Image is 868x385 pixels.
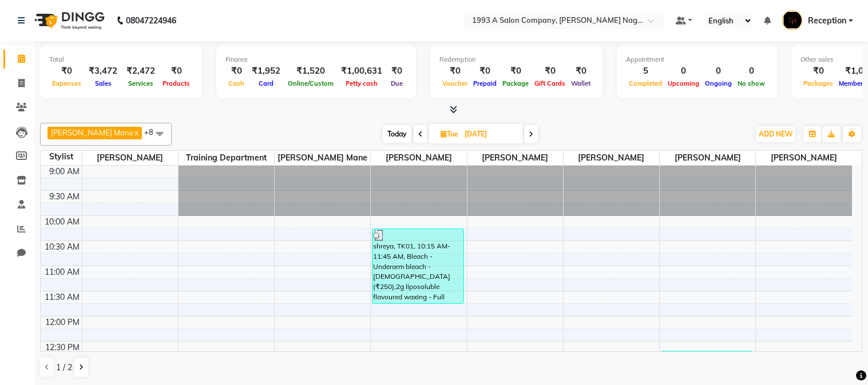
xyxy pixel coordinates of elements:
span: Upcoming [665,79,702,87]
span: Products [160,79,193,87]
img: logo [29,5,108,37]
div: ₹1,952 [247,65,285,78]
input: 2025-09-30 [461,126,518,143]
span: Card [256,79,276,87]
span: Online/Custom [285,79,336,87]
span: Cash [225,79,247,87]
div: Appointment [626,55,768,65]
div: ₹0 [800,65,836,78]
span: [PERSON_NAME] [467,151,563,165]
span: Tue [438,130,461,138]
span: ADD NEW [759,130,792,138]
span: Expenses [49,79,84,87]
span: Today [383,125,411,143]
span: Reception [808,15,846,27]
span: [PERSON_NAME] [564,151,659,165]
div: 11:30 AM [42,291,82,303]
span: Prepaid [470,79,500,87]
div: ₹2,472 [122,65,160,78]
span: [PERSON_NAME] [371,151,466,165]
span: Voucher [439,79,470,87]
div: 11:00 AM [42,266,82,278]
div: shreya, TK01, 10:15 AM-11:45 AM, Bleach - Underarm bleach - [DEMOGRAPHIC_DATA] (₹250),2g liposolu... [372,229,463,303]
span: [PERSON_NAME] Mane [51,128,133,137]
div: ₹0 [387,65,407,78]
div: ₹0 [532,65,568,78]
div: 10:30 AM [42,241,82,253]
div: 10:00 AM [42,216,82,228]
span: Package [500,79,532,87]
img: Reception [782,10,802,30]
div: ₹1,520 [285,65,336,78]
a: x [133,128,138,137]
span: Petty cash [343,79,381,87]
div: ₹0 [470,65,500,78]
span: Completed [626,79,665,87]
span: No show [735,79,768,87]
span: Packages [800,79,836,87]
div: ₹1,00,631 [336,65,387,78]
span: Ongoing [702,79,735,87]
iframe: chat widget [820,339,857,374]
span: [PERSON_NAME] [82,151,178,165]
span: Wallet [568,79,593,87]
div: ₹0 [439,65,470,78]
div: 9:00 AM [47,166,82,178]
span: +8 [144,127,162,137]
div: 0 [735,65,768,78]
span: [PERSON_NAME] [756,151,852,165]
div: 5 [626,65,665,78]
div: Redemption [439,55,593,65]
div: ₹0 [225,65,247,78]
div: 0 [702,65,735,78]
div: ₹0 [500,65,532,78]
div: Stylist [41,151,82,163]
span: Sales [92,79,114,87]
div: 12:00 PM [43,316,82,328]
span: Gift Cards [532,79,568,87]
span: [PERSON_NAME] Mane [275,151,370,165]
div: 9:30 AM [47,191,82,203]
span: Services [125,79,156,87]
div: ₹0 [49,65,84,78]
b: 08047224946 [126,5,176,37]
span: Training Department [179,151,274,165]
div: [PERSON_NAME], TK02, 12:40 PM-12:55 PM, Threading - Eyebrows - [DEMOGRAPHIC_DATA] (₹70) [661,351,752,362]
div: 12:30 PM [43,342,82,354]
div: Total [49,55,193,65]
div: ₹0 [160,65,193,78]
button: ADD NEW [756,126,795,142]
span: Due [388,79,406,87]
div: ₹0 [568,65,593,78]
span: 1 / 2 [56,362,72,374]
div: ₹3,472 [84,65,122,78]
div: Finance [225,55,407,65]
span: [PERSON_NAME] [660,151,755,165]
div: 0 [665,65,702,78]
